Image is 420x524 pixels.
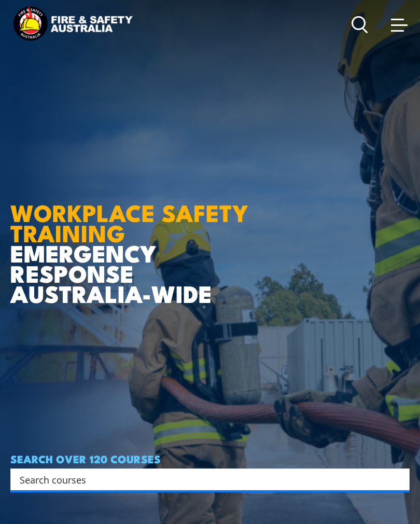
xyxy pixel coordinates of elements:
[22,472,389,487] form: Search form
[10,194,248,250] strong: WORKPLACE SAFETY TRAINING
[391,472,406,487] button: Search magnifier button
[10,453,410,464] h4: SEARCH OVER 120 COURSES
[20,472,387,487] input: Search input
[10,150,264,304] h1: EMERGENCY RESPONSE AUSTRALIA-WIDE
